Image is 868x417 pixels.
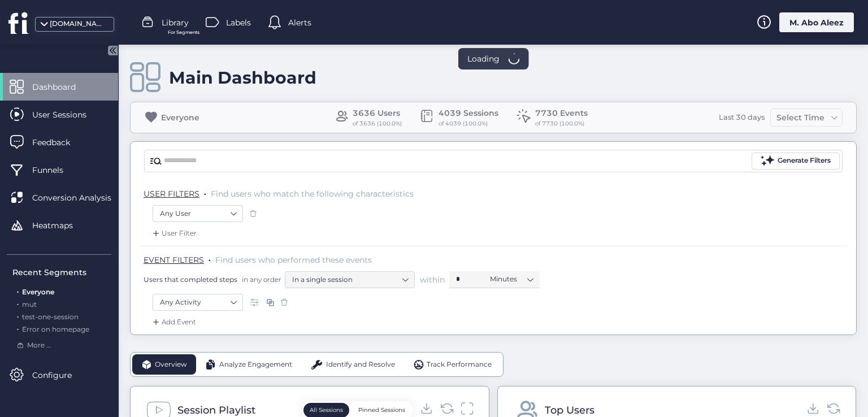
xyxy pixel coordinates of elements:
[22,300,37,309] span: mut
[288,16,311,29] span: Alerts
[17,310,19,321] span: .
[144,255,204,265] span: EVENT FILTERS
[155,359,187,370] span: Overview
[209,253,211,264] span: .
[219,359,292,370] span: Analyze Engagement
[779,12,854,32] div: M. Abo Aleez
[160,205,236,222] nz-select-item: Any User
[326,359,395,370] span: Identify and Resolve
[32,136,87,149] span: Feedback
[32,164,80,176] span: Funnels
[240,275,281,284] span: in any order
[22,325,89,333] span: Error on homepage
[32,192,128,204] span: Conversion Analysis
[169,67,316,88] div: Main Dashboard
[17,285,19,296] span: .
[490,271,533,288] nz-select-item: Minutes
[292,271,407,288] nz-select-item: In a single session
[420,274,445,285] span: within
[150,228,197,239] div: User Filter
[162,16,189,29] span: Library
[150,316,196,328] div: Add Event
[226,16,251,29] span: Labels
[144,189,199,199] span: USER FILTERS
[215,255,372,265] span: Find users who performed these events
[27,340,51,351] span: More ...
[32,81,93,93] span: Dashboard
[32,369,89,381] span: Configure
[211,189,414,199] span: Find users who match the following characteristics
[32,219,90,232] span: Heatmaps
[168,29,199,36] span: For Segments
[204,186,206,198] span: .
[17,323,19,333] span: .
[160,294,236,311] nz-select-item: Any Activity
[17,298,19,309] span: .
[50,19,106,29] div: [DOMAIN_NAME]
[22,312,79,321] span: test-one-session
[12,266,111,279] div: Recent Segments
[22,288,54,296] span: Everyone
[467,53,500,65] span: Loading
[427,359,492,370] span: Track Performance
[144,275,237,284] span: Users that completed steps
[32,108,103,121] span: User Sessions
[752,153,840,170] button: Generate Filters
[778,155,831,166] div: Generate Filters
